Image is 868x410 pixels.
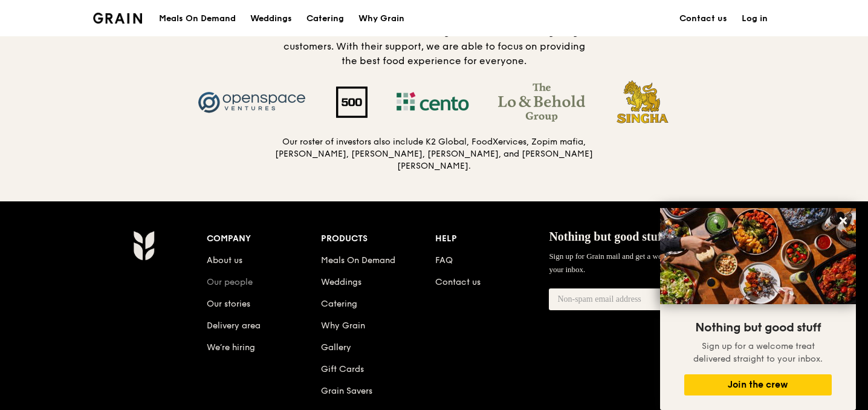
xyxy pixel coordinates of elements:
a: About us [207,255,242,265]
input: Non-spam email address [549,288,683,310]
img: Openspace Ventures [183,83,322,122]
span: Sign up for Grain mail and get a welcome treat delivered straight to your inbox. [549,252,762,274]
span: Sign up for a welcome treat delivered straight to your inbox. [693,341,823,364]
a: Why Grain [321,321,365,331]
div: Catering [306,1,344,37]
span: Nothing but good stuff [549,230,666,243]
a: FAQ [435,255,453,265]
a: Grain Savers [321,386,372,396]
div: Company [207,230,321,247]
div: Why Grain [358,1,404,37]
a: Meals On Demand [321,255,395,265]
a: Why Grain [351,1,412,37]
img: Singha [600,78,686,126]
span: Like us, our investors believe in high standards and delighting customers. With their support, we... [283,26,585,67]
a: Catering [299,1,351,37]
div: Help [435,230,549,247]
a: Contact us [672,1,734,37]
span: Nothing but good stuff [695,321,821,335]
button: Close [834,211,853,230]
div: Meals On Demand [159,1,236,37]
a: Contact us [435,277,481,287]
img: Grain [93,13,142,24]
a: Our stories [207,299,250,309]
img: 500 Startups [322,86,382,118]
a: Weddings [321,277,361,287]
a: Weddings [243,1,299,37]
a: We’re hiring [207,342,255,353]
a: Gift Cards [321,364,364,374]
button: Join the crew [684,374,832,395]
img: DSC07876-Edit02-Large.jpeg [660,208,856,304]
img: Grain [133,230,154,261]
img: The Lo & Behold Group [484,83,600,122]
a: Log in [734,1,775,37]
h5: Our roster of investors also include K2 Global, FoodXervices, Zopim mafia, [PERSON_NAME], [PERSON... [274,136,594,172]
div: Products [321,230,435,247]
div: Weddings [250,1,292,37]
img: Cento Ventures [382,83,484,122]
a: Gallery [321,342,351,353]
a: Delivery area [207,321,261,331]
a: Catering [321,299,357,309]
a: Our people [207,277,253,287]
